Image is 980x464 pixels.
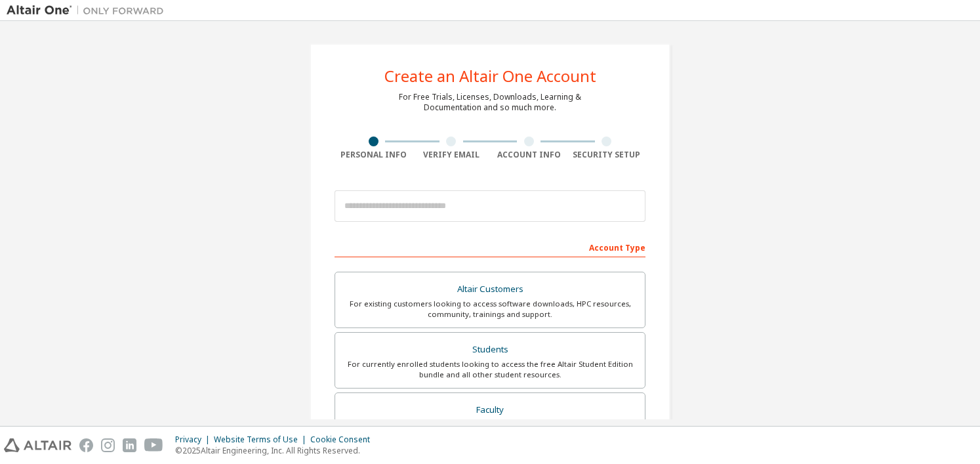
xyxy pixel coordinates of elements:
[335,150,413,160] div: Personal Info
[413,150,491,160] div: Verify Email
[568,150,646,160] div: Security Setup
[343,419,637,440] div: For faculty & administrators of academic institutions administering students and accessing softwa...
[343,299,637,320] div: For existing customers looking to access software downloads, HPC resources, community, trainings ...
[4,438,71,452] img: altair_logo.svg
[123,438,136,452] img: linkedin.svg
[214,434,310,445] div: Website Terms of Use
[175,445,378,456] p: © 2025 Altair Engineering, Inc. All Rights Reserved.
[144,438,163,452] img: youtube.svg
[7,4,171,17] img: Altair One
[384,68,596,84] div: Create an Altair One Account
[310,434,378,445] div: Cookie Consent
[335,236,645,257] div: Account Type
[343,359,637,380] div: For currently enrolled students looking to access the free Altair Student Edition bundle and all ...
[175,434,214,445] div: Privacy
[490,150,568,160] div: Account Info
[79,438,93,452] img: facebook.svg
[343,401,637,419] div: Faculty
[399,92,581,113] div: For Free Trials, Licenses, Downloads, Learning & Documentation and so much more.
[343,280,637,299] div: Altair Customers
[101,438,115,452] img: instagram.svg
[343,341,637,359] div: Students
